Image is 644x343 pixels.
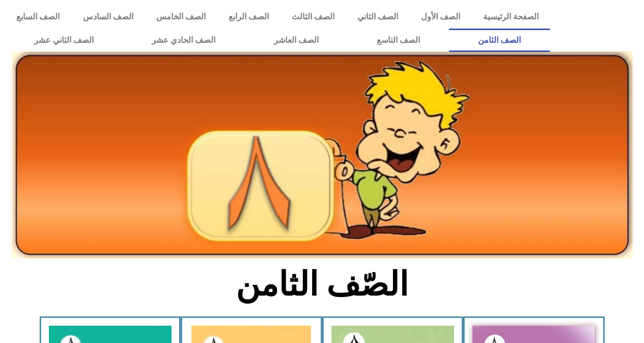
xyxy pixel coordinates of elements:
a: الصف التاسع [348,29,449,52]
a: الصف الثاني عشر [5,29,123,52]
a: الصف الحادي عشر [123,29,244,52]
a: الصف الرابع [217,5,280,29]
a: الصف الثاني [346,5,409,29]
a: الصف الثامن [449,29,550,52]
a: الصف الخامس [145,5,217,29]
a: الصف السابع [5,5,71,29]
a: الصف العاشر [245,29,348,52]
h2: الصّف الثامن [154,265,490,304]
a: الصفحة الرئيسية [471,5,550,29]
a: الصف الأول [409,5,471,29]
a: الصف الثالث [280,5,346,29]
a: الصف السادس [71,5,145,29]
